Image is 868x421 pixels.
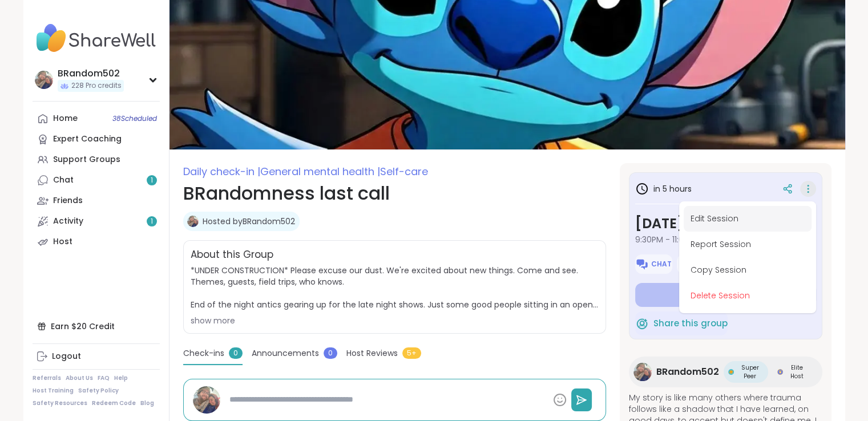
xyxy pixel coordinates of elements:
img: Elite Host [777,369,783,375]
img: BRandom502 [193,386,220,414]
span: 228 Pro credits [71,81,122,91]
a: Host [33,232,160,252]
a: Help [114,374,128,382]
a: Expert Coaching [33,129,160,149]
img: BRandom502 [35,71,53,89]
button: Edit Session [684,206,812,232]
a: Chat1 [33,170,160,191]
a: Redeem Code [92,399,136,407]
a: Safety Resources [33,399,87,407]
img: BRandom502 [187,216,199,227]
a: Support Groups [33,149,160,170]
span: Announcements [252,347,319,359]
div: Chat [53,175,74,186]
a: Host Training [33,387,74,395]
a: Referrals [33,374,61,382]
button: Delete Session [684,283,812,309]
button: Report Session [684,232,812,257]
span: *UNDER CONSTRUCTION* Please excuse our dust. We're excited about new things. Come and see. Themes... [191,265,599,310]
img: BRandom502 [633,363,652,381]
h2: About this Group [191,248,273,262]
button: Share this group [635,311,728,335]
span: Share this group [653,317,728,330]
img: ShareWell Nav Logo [33,18,160,58]
a: Safety Policy [78,387,119,395]
button: Add to Calendar [677,254,772,274]
span: BRandom502 [656,365,719,379]
a: Hosted byBRandom502 [203,216,295,227]
button: Chat [635,254,672,274]
a: BRandom502BRandom502Super PeerSuper PeerElite HostElite Host [629,357,822,387]
a: Friends [33,191,160,211]
span: General mental health | [260,164,380,179]
span: Chat [651,260,672,269]
span: Elite Host [785,363,808,380]
button: Copy Session [684,257,812,283]
span: Self-care [380,164,428,179]
span: 9:30PM - 11:00PM EDT [635,234,816,245]
span: 38 Scheduled [112,114,157,123]
div: Home [53,113,78,124]
h3: [DATE] [635,213,816,234]
img: Super Peer [728,369,734,375]
div: Earn $20 Credit [33,316,160,337]
h3: in 5 hours [635,182,692,196]
a: About Us [66,374,93,382]
img: ShareWell Logomark [635,317,649,330]
div: Logout [52,351,81,362]
span: Daily check-in | [183,164,260,179]
div: Activity [53,216,83,227]
span: 5+ [402,347,421,359]
a: Logout [33,346,160,367]
div: Friends [53,195,83,207]
span: 1 [151,176,153,185]
span: 1 [151,217,153,226]
img: ShareWell Logomark [635,257,649,271]
div: BRandom502 [58,67,124,80]
a: Home38Scheduled [33,108,160,129]
button: Enter group [635,283,816,307]
div: show more [191,315,599,326]
h1: BRandomness last call [183,180,606,207]
a: Activity1 [33,211,160,232]
span: Check-ins [183,347,224,359]
span: 0 [229,347,243,359]
div: Support Groups [53,154,120,165]
a: Blog [140,399,154,407]
div: Host [53,236,72,248]
span: Super Peer [736,363,764,380]
span: 0 [324,347,337,359]
div: Expert Coaching [53,133,122,145]
a: FAQ [98,374,110,382]
span: Host Reviews [346,347,398,359]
